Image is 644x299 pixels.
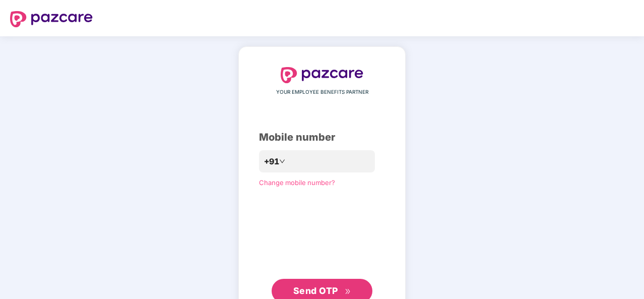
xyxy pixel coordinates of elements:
img: logo [10,11,93,27]
span: down [279,158,285,164]
span: double-right [345,288,351,295]
span: YOUR EMPLOYEE BENEFITS PARTNER [276,88,368,96]
div: Mobile number [259,130,385,145]
span: +91 [264,155,279,168]
img: logo [281,67,363,83]
span: Send OTP [293,285,338,296]
a: Change mobile number? [259,178,335,187]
